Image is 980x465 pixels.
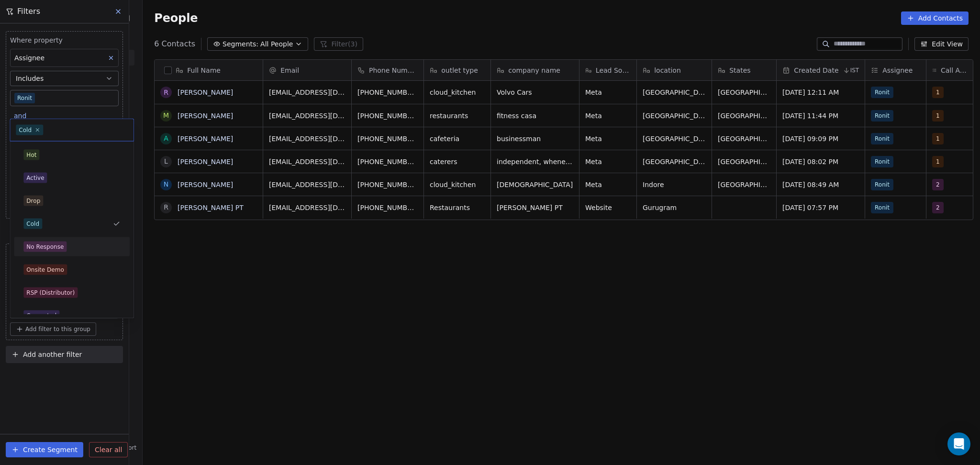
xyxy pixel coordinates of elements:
div: Cold [26,220,39,228]
div: RSP (Distributor) [26,288,75,297]
div: Converted [26,311,56,320]
div: Drop [26,197,40,205]
div: No Response [26,243,64,251]
div: Onsite Demo [26,266,64,274]
div: Hot [26,151,36,159]
div: Cold [19,126,32,134]
div: Active [26,174,44,182]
